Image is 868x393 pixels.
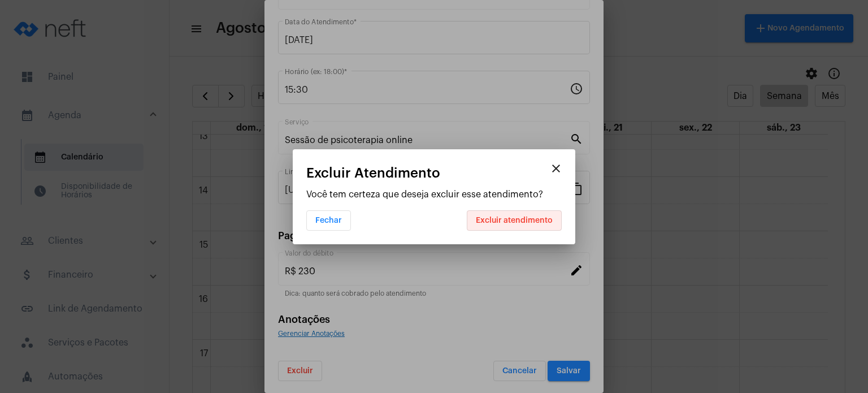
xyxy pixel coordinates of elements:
mat-icon: close [549,162,563,175]
span: Excluir Atendimento [306,166,440,180]
button: Excluir atendimento [467,210,562,231]
p: Você tem certeza que deseja excluir esse atendimento? [306,189,562,200]
span: Excluir atendimento [476,217,553,224]
span: Fechar [315,217,342,224]
button: Fechar [306,210,351,231]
